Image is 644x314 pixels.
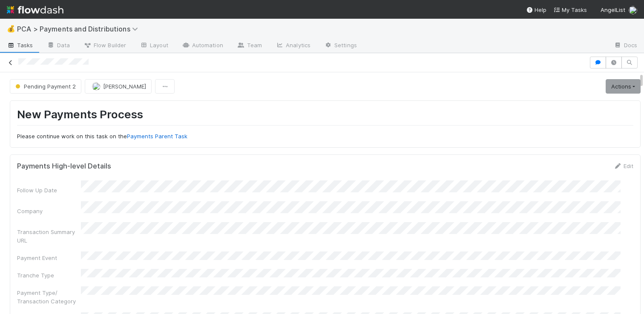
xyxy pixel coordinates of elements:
a: Settings [317,39,364,53]
button: Pending Payment 2 [10,79,81,94]
a: Edit [613,163,633,169]
div: Payment Type/ Transaction Category [17,288,81,305]
h1: New Payments Process [17,108,633,125]
a: Docs [607,39,644,53]
a: Actions [606,79,641,94]
div: Transaction Summary URL [17,228,81,245]
a: Data [40,39,77,53]
span: 💰 [7,25,15,32]
span: Flow Builder [83,41,126,49]
div: Company [17,207,81,215]
a: Analytics [269,39,317,53]
p: Please continue work on this task on the [17,132,633,141]
a: Payments Parent Task [127,133,187,140]
div: Follow Up Date [17,186,81,194]
h5: Payments High-level Details [17,162,111,171]
span: Tasks [7,41,33,49]
span: [PERSON_NAME] [103,83,146,90]
div: Tranche Type [17,271,81,280]
img: avatar_c6c9a18c-a1dc-4048-8eac-219674057138.png [92,82,101,91]
div: Payment Event [17,254,81,262]
a: Team [230,39,269,53]
button: [PERSON_NAME] [85,79,152,94]
img: avatar_e7d5656d-bda2-4d83-89d6-b6f9721f96bd.png [629,6,637,14]
a: My Tasks [553,6,587,14]
a: Flow Builder [77,39,133,53]
span: AngelList [601,6,625,13]
a: Automation [175,39,230,53]
span: PCA > Payments and Distributions [17,25,142,33]
img: logo-inverted-e16ddd16eac7371096b0.svg [7,3,63,17]
span: Pending Payment 2 [14,83,76,90]
a: Layout [133,39,175,53]
span: My Tasks [553,6,587,13]
div: Help [526,6,546,14]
